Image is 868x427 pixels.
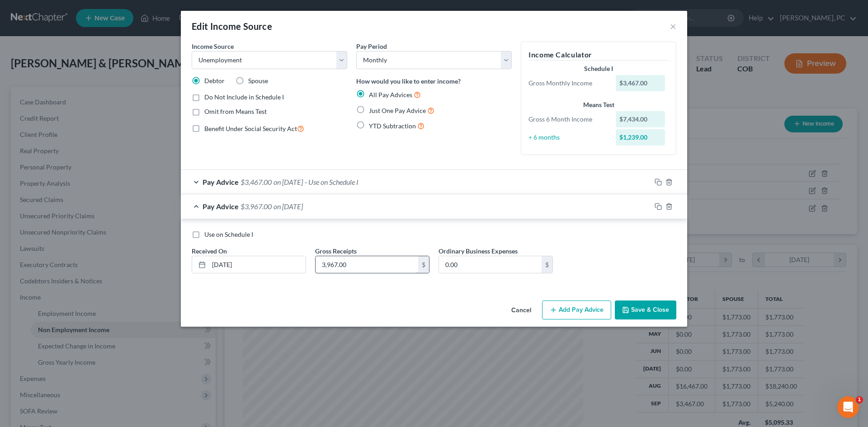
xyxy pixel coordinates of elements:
[192,20,272,33] div: Edit Income Source
[542,300,611,319] button: Add Pay Advice
[248,77,268,84] span: Spouse
[203,178,239,186] span: Pay Advice
[356,42,387,51] label: Pay Period
[528,64,669,73] div: Schedule I
[209,256,306,273] input: MM/DD/YYYY
[528,100,669,109] div: Means Test
[528,49,669,61] h5: Income Calculator
[418,256,429,273] div: $
[204,93,284,101] span: Do Not Include in Schedule I
[615,300,676,319] button: Save & Close
[192,247,227,255] span: Received On
[274,178,303,186] span: on [DATE]
[542,256,552,273] div: $
[369,122,416,130] span: YTD Subtraction
[315,246,357,256] label: Gross Receipts
[369,107,426,114] span: Just One Pay Advice
[670,21,676,32] button: ×
[274,202,303,211] span: on [DATE]
[204,125,297,132] span: Benefit Under Social Security Act
[356,76,461,86] label: How would you like to enter income?
[856,396,863,404] span: 1
[616,111,665,127] div: $7,434.00
[504,301,538,319] button: Cancel
[241,202,272,211] span: $3,967.00
[439,256,542,273] input: 0.00
[203,202,239,211] span: Pay Advice
[524,133,611,142] div: ÷ 6 months
[616,129,665,145] div: $1,239.00
[439,246,518,256] label: Ordinary Business Expenses
[524,79,611,88] div: Gross Monthly Income
[192,42,234,50] span: Income Source
[316,256,418,273] input: 0.00
[305,178,359,186] span: - Use on Schedule I
[204,77,225,84] span: Debtor
[616,75,665,91] div: $3,467.00
[204,108,267,115] span: Omit from Means Test
[524,115,611,124] div: Gross 6 Month Income
[241,178,272,186] span: $3,467.00
[369,91,412,99] span: All Pay Advices
[837,396,859,418] iframe: Intercom live chat
[204,230,253,238] span: Use on Schedule I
